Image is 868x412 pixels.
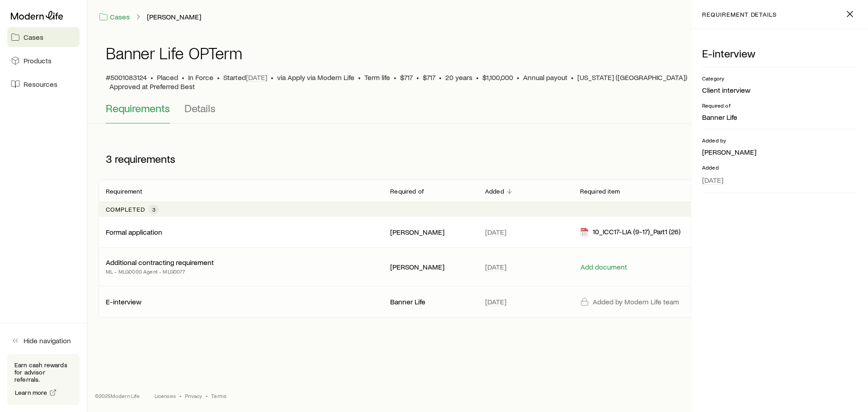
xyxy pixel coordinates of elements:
[7,51,80,71] a: Products
[15,389,47,396] span: Learn more
[106,188,142,195] p: Requirement
[188,73,213,82] span: In Force
[580,227,680,237] div: 10_ICC17-LIA (9-17)_Part1 (26)
[485,297,506,306] span: [DATE]
[580,188,620,195] p: Required item
[702,47,857,60] p: E-interview
[394,73,396,82] span: •
[390,188,424,195] p: Required of
[146,13,202,21] a: [PERSON_NAME]
[99,12,130,22] a: Cases
[702,137,857,144] p: Added by
[24,336,71,345] span: Hide navigation
[593,297,679,306] p: Added by Modern Life team
[106,102,170,114] span: Requirements
[390,227,471,237] p: [PERSON_NAME]
[7,331,80,350] button: Hide navigation
[7,27,80,47] a: Cases
[106,44,242,62] h1: Banner Life OPTerm
[358,73,361,82] span: •
[423,73,435,82] span: $717
[185,392,202,399] a: Privacy
[106,258,214,267] p: Additional contracting requirement
[151,73,153,82] span: •
[271,73,274,82] span: •
[702,175,723,185] span: [DATE]
[485,262,506,271] span: [DATE]
[702,102,857,109] p: Required of
[517,73,519,82] span: •
[152,206,156,213] span: 3
[702,75,857,82] p: Category
[106,73,147,82] span: #5001083124
[223,73,267,82] p: Started
[217,73,220,82] span: •
[95,392,140,399] p: © 2025 Modern Life
[157,73,178,82] p: Placed
[24,33,43,42] span: Cases
[106,152,112,165] span: 3
[211,392,226,399] a: Terms
[571,73,574,82] span: •
[109,82,195,91] span: Approved at Preferred Best
[390,297,471,306] p: Banner Life
[277,73,354,82] span: via Apply via Modern Life
[7,354,80,405] div: Earn cash rewards for advisor referrals.Learn more
[106,206,145,213] p: Completed
[577,73,687,82] span: [US_STATE] ([GEOGRAPHIC_DATA])
[155,392,176,399] a: Licenses
[400,73,413,82] span: $717
[206,392,208,399] span: •
[184,102,216,114] span: Details
[702,147,857,156] p: [PERSON_NAME]
[106,227,162,237] p: Formal application
[702,11,777,18] p: requirement details
[702,113,857,122] p: Banner Life
[482,73,513,82] span: $1,100,000
[106,297,142,306] p: E-interview
[14,361,72,383] p: Earn cash rewards for advisor referrals.
[580,263,627,271] button: Add document
[24,80,57,89] span: Resources
[7,74,80,94] a: Resources
[246,73,267,82] span: [DATE]
[182,73,184,82] span: •
[106,267,214,276] p: ML - MLG0000 Agent - MLG0077
[485,227,506,237] span: [DATE]
[702,85,857,95] p: Client interview
[364,73,390,82] span: Term life
[476,73,479,82] span: •
[115,152,175,165] span: requirements
[445,73,472,82] span: 20 years
[106,102,850,123] div: Application details tabs
[702,164,857,171] p: Added
[523,73,567,82] span: Annual payout
[179,392,181,399] span: •
[416,73,419,82] span: •
[24,56,52,65] span: Products
[390,262,471,271] p: [PERSON_NAME]
[439,73,442,82] span: •
[485,188,504,195] p: Added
